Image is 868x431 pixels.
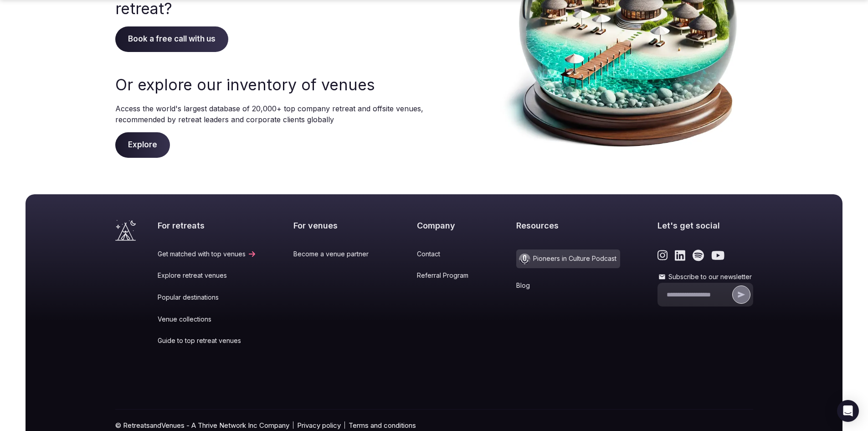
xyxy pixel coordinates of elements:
[115,34,228,43] a: Book a free call with us
[158,293,257,302] a: Popular destinations
[657,272,753,281] label: Subscribe to our newsletter
[115,140,170,149] a: Explore
[417,249,479,259] a: Contact
[657,220,753,231] h2: Let's get social
[158,249,257,259] a: Get matched with top venues
[158,336,257,345] a: Guide to top retreat venues
[657,249,668,261] a: Link to the retreats and venues Instagram page
[293,249,380,259] a: Become a venue partner
[417,271,479,280] a: Referral Program
[711,249,724,261] a: Link to the retreats and venues Youtube page
[349,421,416,430] a: Terms and conditions
[675,249,685,261] a: Link to the retreats and venues LinkedIn page
[158,220,257,231] h2: For retreats
[297,421,341,430] a: Privacy policy
[417,220,479,231] h2: Company
[115,132,170,158] span: Explore
[115,220,136,241] a: Visit the homepage
[293,220,380,231] h2: For venues
[516,220,620,231] h2: Resources
[837,400,859,422] div: Open Intercom Messenger
[115,103,425,125] p: Access the world's largest database of 20,000+ top company retreat and offsite venues, recommende...
[516,281,620,290] a: Blog
[158,271,257,280] a: Explore retreat venues
[115,74,425,96] h3: Or explore our inventory of venues
[115,26,228,52] span: Book a free call with us
[158,315,257,324] a: Venue collections
[516,249,620,268] a: Pioneers in Culture Podcast
[693,249,704,261] a: Link to the retreats and venues Spotify page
